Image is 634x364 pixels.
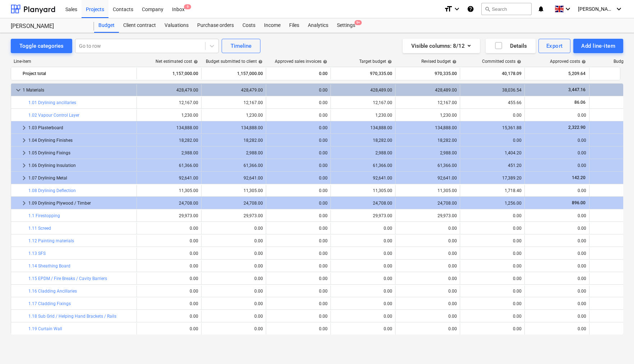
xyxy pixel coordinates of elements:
div: 134,888.00 [334,125,392,130]
div: 0.00 [204,301,263,306]
div: 0.00 [204,263,263,269]
div: 0.00 [334,314,392,319]
div: 11,305.00 [204,188,263,193]
span: 9 [184,4,191,9]
div: 0.00 [334,251,392,256]
div: 0.00 [463,251,522,256]
div: 1,230.00 [204,113,263,118]
div: 134,888.00 [140,125,198,130]
div: 0.00 [528,188,586,193]
div: 0.00 [463,113,522,118]
a: 1.14 Sheathing Board [28,263,70,269]
div: 0.00 [140,276,198,281]
div: 455.66 [463,100,522,105]
div: Budget submitted to client [206,59,263,64]
span: help [386,60,392,64]
button: Details [486,39,536,53]
div: 0.00 [334,226,392,231]
div: 0.00 [204,251,263,256]
i: Knowledge base [467,5,474,13]
div: 428,479.00 [140,88,198,93]
div: 0.00 [463,326,522,331]
div: 0.00 [269,188,328,193]
div: 0.00 [269,201,328,206]
div: 1,157,000.00 [140,68,198,79]
div: 0.00 [463,226,522,231]
div: 61,366.00 [204,163,263,168]
a: Analytics [304,18,333,33]
div: 0.00 [398,276,457,281]
div: 0.00 [398,301,457,306]
div: 0.00 [204,326,263,331]
div: 11,305.00 [334,188,392,193]
div: 0.00 [463,138,522,143]
button: Timeline [222,39,260,53]
div: 24,708.00 [334,201,392,206]
div: 0.00 [269,276,328,281]
button: Search [481,3,532,15]
span: keyboard_arrow_right [20,199,28,207]
span: help [515,60,521,64]
span: help [451,60,457,64]
span: help [580,60,586,64]
div: 0.00 [269,289,328,294]
div: [PERSON_NAME] [11,23,85,30]
span: keyboard_arrow_right [20,161,28,170]
div: 1,157,000.00 [204,68,263,79]
span: 9+ [355,20,362,25]
div: 1,230.00 [334,113,392,118]
div: 0.00 [269,163,328,168]
i: notifications [537,5,545,13]
div: 0.00 [528,326,586,331]
div: 11,305.00 [140,188,198,193]
div: 0.00 [398,263,457,269]
a: Valuations [160,18,193,33]
div: 12,167.00 [140,100,198,105]
div: 92,641.00 [334,176,392,181]
div: 970,335.00 [334,68,392,79]
div: 0.00 [528,113,586,118]
div: 1.03 Plasterboard [28,122,134,134]
a: Files [285,18,304,33]
div: 0.00 [269,226,328,231]
div: 0.00 [398,314,457,319]
div: 0.00 [269,150,328,155]
a: 1.08 Drylining Deflection [28,188,76,193]
div: 0.00 [528,213,586,218]
div: 1 Materials [23,84,134,96]
div: 0.00 [463,213,522,218]
div: 0.00 [334,263,392,269]
a: Income [260,18,285,33]
div: 17,389.20 [463,176,522,181]
div: 0.00 [463,276,522,281]
div: 0.00 [528,263,586,269]
div: 24,708.00 [398,201,457,206]
div: 0.00 [528,314,586,319]
div: 11,305.00 [398,188,457,193]
span: 86.06 [574,100,586,105]
div: 12,167.00 [398,100,457,105]
div: 0.00 [140,301,198,306]
div: 0.00 [463,314,522,319]
div: Settings [333,18,360,33]
button: Visible columns:8/12 [403,39,480,53]
div: 18,282.00 [140,138,198,143]
a: Purchase orders [193,18,238,33]
span: 3,447.16 [568,87,586,92]
a: 1.11 Screed [28,226,51,231]
div: 0.00 [334,301,392,306]
span: 142.20 [571,175,586,180]
div: Approved sales invoices [275,59,327,64]
div: 0.00 [269,125,328,130]
a: Settings9+ [333,18,360,33]
a: 1.15 EPDM / Fire Breaks / Cavity Barriers [28,276,107,281]
div: 0.00 [463,238,522,243]
div: 0.00 [334,276,392,281]
div: 18,282.00 [204,138,263,143]
div: 134,888.00 [204,125,263,130]
a: 1.19 Curtain Wall [28,326,62,331]
div: Budget [94,18,119,33]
